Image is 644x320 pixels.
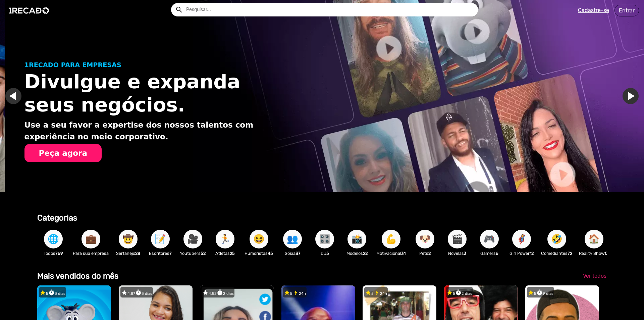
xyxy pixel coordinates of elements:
[448,230,467,248] button: 🎬
[578,7,609,13] u: Cadastre-se
[464,251,467,256] b: 3
[155,230,166,248] span: 📝
[82,230,100,248] button: 💼
[551,230,562,248] span: 🤣
[169,251,172,256] b: 7
[401,251,406,256] b: 31
[175,6,183,14] mat-icon: Example home icon
[268,251,273,256] b: 45
[44,230,63,248] button: 🌐
[73,250,109,257] p: Para sua empresa
[230,251,235,256] b: 25
[216,230,234,248] button: 🏃
[419,230,431,248] span: 🐶
[376,250,406,257] p: Motivacional
[296,251,301,256] b: 37
[10,88,26,104] a: Ir para o slide anterior
[24,70,282,117] h1: Divulgue e expanda seus negócios.
[201,251,206,256] b: 52
[187,230,199,248] span: 🎥
[37,213,77,223] b: Categorias
[41,250,66,257] p: Todos
[287,230,298,248] span: 👥
[151,230,170,248] button: 📝
[55,251,63,256] b: 769
[253,230,265,248] span: 😆
[579,250,609,257] p: Reality Show
[451,230,463,248] span: 🎬
[37,271,118,281] b: Mais vendidos do mês
[428,251,431,256] b: 2
[509,250,534,257] p: Girl Power
[283,230,302,248] button: 👥
[416,230,434,248] button: 🐶
[484,230,495,248] span: 🎮
[119,230,138,248] button: 🤠
[85,230,97,248] span: 💼
[135,251,140,256] b: 28
[326,251,329,256] b: 5
[444,250,470,257] p: Novelas
[614,5,639,16] a: Entrar
[180,250,206,257] p: Youtubers
[315,230,334,248] button: 🎛️
[568,251,572,256] b: 72
[363,251,368,256] b: 22
[496,251,498,256] b: 6
[212,250,238,257] p: Atletas
[382,230,400,248] button: 💪
[250,230,268,248] button: 😆
[319,230,330,248] span: 🎛️
[183,230,202,248] button: 🎥
[245,250,273,257] p: Humoristas
[512,230,531,248] button: 🦸‍♀️
[24,119,282,142] p: Use a seu favor a expertise dos nossos talentos com experiência no meio corporativo.
[412,250,438,257] p: Pets
[547,230,566,248] button: 🤣
[585,230,603,248] button: 🏠
[604,251,609,256] b: 13
[344,250,370,257] p: Modelos
[541,250,572,257] p: Comediantes
[477,250,502,257] p: Gamers
[583,273,606,279] span: Ver todos
[48,230,59,248] span: 🌐
[312,250,337,257] p: DJ
[173,3,184,15] button: Example home icon
[480,230,499,248] button: 🎮
[347,230,366,248] button: 📸
[351,230,363,248] span: 📸
[122,230,134,248] span: 🤠
[24,60,282,70] p: 1RECADO PARA EMPRESAS
[148,250,173,257] p: Escritores
[115,250,141,257] p: Sertanejo
[628,88,644,104] a: Ir para o próximo slide
[181,3,478,16] input: Pesquisar...
[24,144,102,162] button: Peça agora
[385,230,397,248] span: 💪
[516,230,527,248] span: 🦸‍♀️
[280,250,305,257] p: Sósia
[588,230,600,248] span: 🏠
[530,251,534,256] b: 12
[219,230,231,248] span: 🏃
